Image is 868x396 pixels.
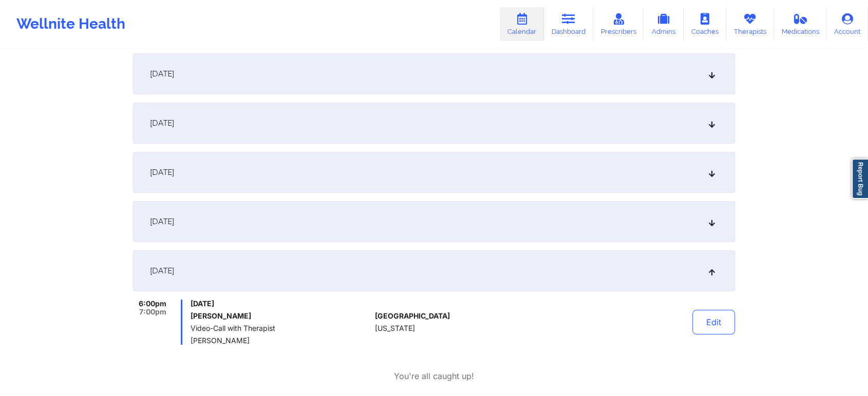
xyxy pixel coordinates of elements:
span: [DATE] [150,266,174,276]
a: Medications [774,7,827,41]
a: Calendar [500,7,544,41]
span: [PERSON_NAME] [191,336,371,345]
span: [DATE] [150,167,174,177]
h6: [PERSON_NAME] [191,312,371,320]
span: [DATE] [191,300,371,308]
a: Prescribers [593,7,644,41]
span: 7:00pm [139,308,166,316]
span: [DATE] [150,216,174,227]
a: Dashboard [544,7,593,41]
p: You're all caught up! [394,370,474,382]
span: [DATE] [150,69,174,79]
button: Edit [692,310,735,334]
a: Therapists [726,7,774,41]
span: [GEOGRAPHIC_DATA] [375,312,450,320]
a: Report Bug [852,159,868,199]
span: Video-Call with Therapist [191,324,371,332]
a: Admins [644,7,684,41]
span: 6:00pm [139,300,166,308]
a: Coaches [684,7,726,41]
span: [DATE] [150,118,174,128]
span: [US_STATE] [375,324,415,332]
a: Account [826,7,868,41]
